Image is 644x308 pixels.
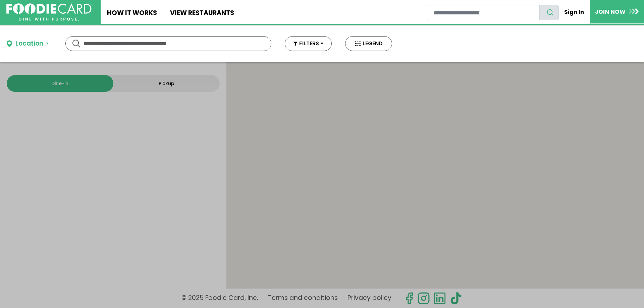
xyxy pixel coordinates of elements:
button: FILTERS [285,36,332,51]
input: restaurant search [428,5,540,20]
a: Sign In [559,5,590,19]
button: Location [7,39,49,49]
button: search [539,5,559,20]
button: LEGEND [345,36,392,51]
div: Location [15,39,43,49]
img: FoodieCard; Eat, Drink, Save, Donate [6,3,94,21]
